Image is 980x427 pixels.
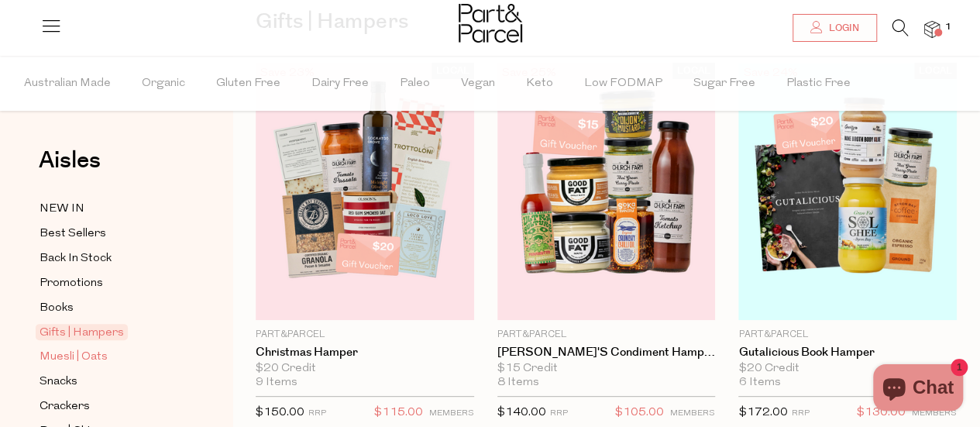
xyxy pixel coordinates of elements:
[40,347,181,367] a: Muesli | Oats
[738,328,957,342] p: Part&Parcel
[941,20,955,34] span: 1
[924,21,940,37] a: 1
[912,409,957,418] small: MEMBERS
[40,225,106,243] span: Best Sellers
[670,409,715,418] small: MEMBERS
[429,409,474,418] small: MEMBERS
[256,376,297,390] span: 9 Items
[256,362,474,376] div: $20 Credit
[786,57,851,111] span: Plastic Free
[142,57,185,111] span: Organic
[40,373,77,391] span: Snacks
[40,200,84,219] span: NEW IN
[459,4,522,43] img: Part&Parcel
[24,57,111,111] span: Australian Made
[793,14,877,42] a: Login
[256,63,474,320] img: Christmas Hamper
[693,57,755,111] span: Sugar Free
[461,57,495,111] span: Vegan
[256,407,304,418] span: $150.00
[738,362,957,376] div: $20 Credit
[308,409,326,418] small: RRP
[40,323,181,342] a: Gifts | Hampers
[526,57,553,111] span: Keto
[550,409,568,418] small: RRP
[791,409,809,418] small: RRP
[400,57,430,111] span: Paleo
[497,362,716,376] div: $15 Credit
[497,63,716,320] img: Jordie Pie's Condiment Hamper
[825,22,859,35] span: Login
[497,407,546,418] span: $140.00
[615,403,664,423] span: $105.00
[311,57,369,111] span: Dairy Free
[738,63,957,320] img: Gutalicious Book Hamper
[40,249,181,268] a: Back In Stock
[738,346,957,360] a: Gutalicious Book Hamper
[40,372,181,391] a: Snacks
[40,397,181,416] a: Crackers
[40,299,74,318] span: Books
[497,328,716,342] p: Part&Parcel
[39,143,101,177] span: Aisles
[256,346,474,360] a: Christmas Hamper
[39,149,101,188] a: Aisles
[40,199,181,219] a: NEW IN
[256,328,474,342] p: Part&Parcel
[738,407,787,418] span: $172.00
[36,324,128,340] span: Gifts | Hampers
[40,398,90,416] span: Crackers
[40,274,103,293] span: Promotions
[40,348,108,367] span: Muesli | Oats
[868,364,968,415] inbox-online-store-chat: Shopify online store chat
[40,274,181,293] a: Promotions
[40,224,181,243] a: Best Sellers
[40,250,112,268] span: Back In Stock
[40,298,181,318] a: Books
[738,376,780,390] span: 6 Items
[584,57,662,111] span: Low FODMAP
[216,57,280,111] span: Gluten Free
[857,403,906,423] span: $130.00
[497,376,539,390] span: 8 Items
[497,346,716,360] a: [PERSON_NAME]'s Condiment Hamper
[374,403,423,423] span: $115.00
